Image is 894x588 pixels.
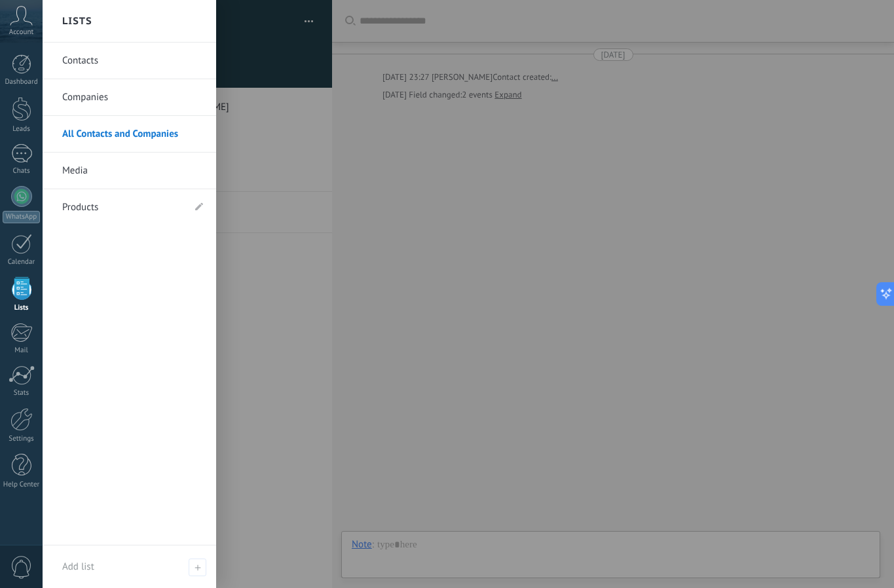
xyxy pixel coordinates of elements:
a: All Contacts and Companies [62,116,203,153]
div: Settings [3,435,41,443]
span: Add list [189,559,206,576]
h2: Lists [62,1,92,42]
span: Account [9,28,33,37]
div: Leads [3,125,41,134]
a: Contacts [62,43,203,79]
a: Companies [62,79,203,116]
div: Chats [3,167,41,175]
div: Calendar [3,258,41,266]
a: Media [62,153,203,189]
div: Help Center [3,481,41,489]
span: Add list [62,560,94,573]
div: WhatsApp [3,211,40,223]
a: Products [62,189,183,226]
div: Dashboard [3,78,41,86]
div: Mail [3,346,41,355]
div: Lists [3,304,41,312]
div: Stats [3,389,41,397]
